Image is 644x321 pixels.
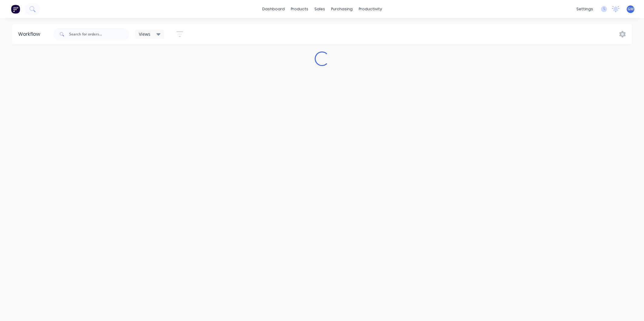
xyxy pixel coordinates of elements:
[356,5,385,14] div: productivity
[259,5,288,14] a: dashboard
[11,5,20,14] img: Factory
[628,6,634,12] span: GM
[69,28,129,40] input: Search for orders...
[328,5,356,14] div: purchasing
[573,5,596,14] div: settings
[311,5,328,14] div: sales
[139,31,150,37] span: Views
[288,5,311,14] div: products
[18,31,43,38] div: Workflow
